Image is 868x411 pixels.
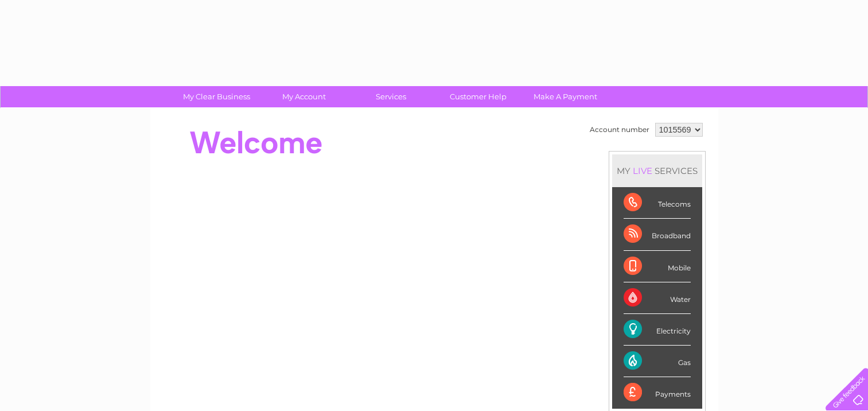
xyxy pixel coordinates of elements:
div: Water [624,282,691,314]
a: Services [344,86,438,107]
div: Payments [624,377,691,408]
a: My Account [256,86,351,107]
a: Customer Help [431,86,526,107]
div: Broadband [624,219,691,250]
div: Electricity [624,314,691,346]
a: My Clear Business [169,86,264,107]
td: Account number [587,120,652,139]
a: Make A Payment [518,86,613,107]
div: Mobile [624,251,691,282]
div: Telecoms [624,187,691,219]
div: Gas [624,346,691,377]
div: LIVE [630,165,655,176]
div: MY SERVICES [612,154,702,187]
